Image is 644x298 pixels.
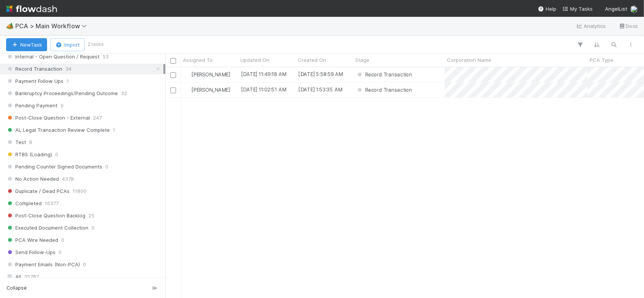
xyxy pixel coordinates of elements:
[88,41,104,48] small: 2 tasks
[240,56,269,64] span: Updated On
[298,56,326,64] span: Created On
[355,56,369,64] span: Stage
[105,162,108,172] span: 0
[121,89,127,98] span: 32
[29,138,32,147] span: 8
[447,56,491,64] span: Corporation Name
[241,70,286,78] div: [DATE] 11:49:18 AM
[6,76,64,86] span: Payment Follow Ups
[191,87,230,93] span: [PERSON_NAME]
[183,56,213,64] span: Assigned To
[191,71,230,78] span: [PERSON_NAME]
[298,86,342,93] div: [DATE] 1:53:35 AM
[65,64,72,74] span: 34
[6,23,14,29] span: 🏕️
[170,87,176,93] input: Toggle Row Selected
[6,260,80,269] span: Payment Emails (Non-PCA)
[45,199,59,208] span: 16377
[6,248,55,257] span: Send Follow-Ups
[356,71,412,78] div: Record Transaction
[60,101,64,110] span: 9
[6,199,42,208] span: Completed
[184,87,190,93] img: avatar_d8fc9ee4-bd1b-4062-a2a8-84feb2d97839.png
[6,223,88,233] span: Executed Document Collection
[6,125,110,135] span: AL Legal Transaction Review Complete
[6,52,99,62] span: Internal - Open Question / Request
[170,72,176,78] input: Toggle Row Selected
[562,5,593,13] a: My Tasks
[91,223,95,233] span: 0
[55,150,58,159] span: 0
[6,186,70,196] span: Duplicate / Dead PCAs
[103,52,109,62] span: 53
[630,5,638,13] img: avatar_d8fc9ee4-bd1b-4062-a2a8-84feb2d97839.png
[67,76,69,86] span: 1
[6,138,26,147] span: Test
[15,22,91,30] span: PCA > Main Workflow
[88,211,95,220] span: 25
[590,56,613,64] span: PCA Type
[298,70,343,78] div: [DATE] 5:58:59 AM
[6,2,57,15] img: logo-inverted-e16ddd16eac7371096b0.svg
[93,113,102,123] span: 247
[618,21,638,31] a: Docs
[6,38,47,51] button: NewTask
[6,89,118,98] span: Bankruptcy Proceedings/Pending Outcome
[6,113,90,123] span: Post-Close Question - External
[241,86,286,93] div: [DATE] 11:02:51 AM
[6,64,62,74] span: Record Transaction
[356,71,412,78] span: Record Transaction
[356,87,412,93] span: Record Transaction
[576,21,606,31] a: Analytics
[83,260,86,269] span: 0
[184,71,190,78] img: avatar_d8fc9ee4-bd1b-4062-a2a8-84feb2d97839.png
[6,101,57,110] span: Pending Payment
[62,174,74,184] span: 4378
[6,272,163,282] div: All
[605,6,627,12] span: AngelList
[113,125,115,135] span: 1
[73,186,86,196] span: 11800
[538,5,556,13] div: Help
[7,285,27,292] span: Collapse
[170,58,176,64] input: Toggle All Rows Selected
[184,71,230,78] div: [PERSON_NAME]
[6,211,85,220] span: Post-Close Question Backlog
[6,174,59,184] span: No Action Needed
[59,248,62,257] span: 0
[6,150,52,159] span: RTBS (Loading)
[6,162,102,172] span: Pending Counter Signed Documents
[6,235,58,245] span: PCA Wire Needed
[356,86,412,94] div: Record Transaction
[184,86,230,94] div: [PERSON_NAME]
[50,38,85,51] button: Import
[24,272,39,282] span: 35787
[562,6,593,12] span: My Tasks
[61,235,64,245] span: 0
